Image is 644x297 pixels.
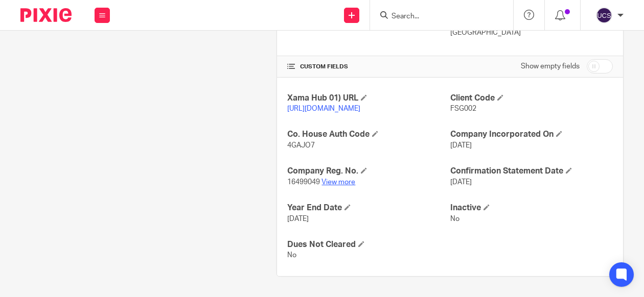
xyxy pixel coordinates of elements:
h4: Xama Hub 01) URL [287,93,450,104]
h4: Year End Date [287,203,450,213]
span: 16499049 [287,179,320,186]
img: Pixie [20,8,72,22]
h4: Client Code [450,93,613,104]
h4: Company Incorporated On [450,129,613,140]
span: [DATE] [287,215,309,222]
h4: Confirmation Statement Date [450,166,613,177]
p: [GEOGRAPHIC_DATA] [450,28,613,38]
h4: CUSTOM FIELDS [287,63,450,71]
input: Search [390,12,482,21]
span: [DATE] [450,142,472,149]
span: 4GAJO7 [287,142,315,149]
h4: Dues Not Cleared [287,239,450,250]
label: Show empty fields [521,61,580,71]
span: No [450,215,459,222]
img: svg%3E [596,7,612,23]
h4: Inactive [450,203,613,213]
a: [URL][DOMAIN_NAME] [287,105,360,112]
h4: Company Reg. No. [287,166,450,177]
span: No [287,252,296,259]
a: View more [321,179,355,186]
span: FSG002 [450,105,476,112]
span: [DATE] [450,179,472,186]
h4: Co. House Auth Code [287,129,450,140]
